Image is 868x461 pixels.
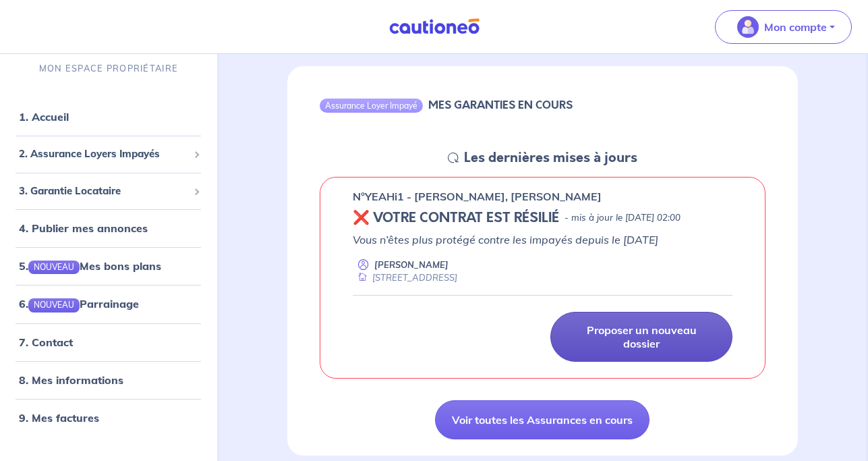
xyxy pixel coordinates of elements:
[19,298,139,311] a: 6.NOUVEAUParrainage
[320,99,423,112] div: Assurance Loyer Impayé
[19,184,188,199] span: 3. Garantie Locataire
[19,259,161,273] a: 5.NOUVEAUMes bons plans
[19,373,123,387] a: 8. Mes informations
[550,312,732,362] a: Proposer un nouveau dossier
[384,18,485,35] img: Cautioneo
[565,211,681,225] p: - mis à jour le [DATE] 02:00
[19,411,99,425] a: 9. Mes factures
[435,400,649,439] a: Voir toutes les Assurances en cours
[737,16,759,38] img: illu_account_valid_menu.svg
[353,210,732,226] div: state: REVOKED, Context: NEW,MAYBE-CERTIFICATE,RELATIONSHIP,LESSOR-DOCUMENTS
[374,259,449,271] p: [PERSON_NAME]
[19,221,148,235] a: 4. Publier mes annonces
[464,150,637,166] h5: Les dernières mises à jours
[715,10,852,44] button: illu_account_valid_menu.svgMon compte
[5,252,212,279] div: 5.NOUVEAUMes bons plans
[5,141,212,167] div: 2. Assurance Loyers Impayés
[5,103,212,130] div: 1. Accueil
[5,404,212,431] div: 9. Mes factures
[5,215,212,242] div: 4. Publier mes annonces
[19,146,188,162] span: 2. Assurance Loyers Impayés
[567,323,716,350] p: Proposer un nouveau dossier
[764,19,827,35] p: Mon compte
[5,178,212,205] div: 3. Garantie Locataire
[5,329,212,356] div: 7. Contact
[353,210,559,226] h5: ❌ VOTRE CONTRAT EST RÉSILIÉ
[19,335,73,349] a: 7. Contact
[5,367,212,394] div: 8. Mes informations
[353,271,457,284] div: [STREET_ADDRESS]
[5,291,212,318] div: 6.NOUVEAUParrainage
[39,62,178,75] p: MON ESPACE PROPRIÉTAIRE
[353,232,732,248] p: Vous n’êtes plus protégé contre les impayés depuis le [DATE]
[428,99,573,111] h6: MES GARANTIES EN COURS
[353,188,602,205] p: n°YEAHi1 - [PERSON_NAME], [PERSON_NAME]
[19,110,69,124] a: 1. Accueil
